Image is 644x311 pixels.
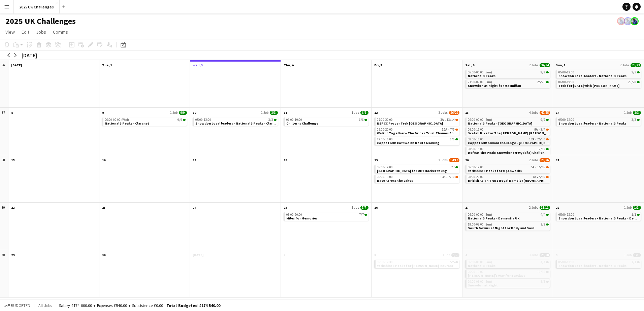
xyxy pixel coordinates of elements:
span: 9 [102,110,104,115]
span: 8/8 [541,280,545,283]
div: • [468,128,549,131]
span: Jobs [36,29,46,35]
span: Yorkshire 3 Peaks for Openworks [468,169,522,173]
button: 2025 UK Challenges [14,0,60,13]
span: 12/12 [537,147,545,151]
span: 49/55 [540,111,550,115]
span: Miles for Memories [286,216,318,220]
span: 06:00-00:00 (Sun) [468,261,492,264]
span: Wed, 3 [193,63,203,67]
span: 8 [11,110,13,115]
span: 5/10 [546,176,549,178]
span: 06:00-00:00 (Sun) [468,213,492,216]
span: 9/9 [179,111,187,115]
span: 08:00-16:00 [468,138,484,141]
span: Peak District for UHY Hacker Young [377,169,447,173]
span: 1 Job [624,110,632,115]
span: 4 [465,253,467,257]
span: 15/16 [546,166,549,168]
span: Snowdon Local leaders - National 3 Peaks - Claranet [195,121,280,126]
app-user-avatar: Andy Baker [624,17,632,25]
span: 7/7 [359,213,364,216]
span: 17 [193,158,196,162]
span: 2 [284,253,285,257]
span: 20:00-08:00 (Sun) [468,280,492,283]
span: NSPCC Proper Trek London [377,121,443,126]
span: 3/3 [637,71,640,73]
span: Scafell Pike for The Natalie Kate Moss Trust [468,131,566,135]
span: 05:00-12:00 [558,118,574,122]
span: 16/16 [546,271,549,273]
span: 9/9 [541,71,545,74]
div: • [468,175,549,179]
span: 06:00-19:00 [468,270,484,274]
span: 4/4 [546,214,549,216]
span: 12A [442,128,447,131]
a: View [3,28,18,36]
span: 9/9 [178,118,182,122]
span: 14 [556,110,559,115]
span: 6/6 [455,138,458,140]
a: Jobs [33,28,49,36]
span: 06:00-00:00 (Wed) [105,118,129,122]
span: 1 Job [261,110,268,115]
span: 25 [284,205,287,210]
span: 3/3 [632,71,636,74]
span: 27 [465,205,469,210]
span: 21 [556,158,559,162]
span: 3/4 [541,128,545,131]
span: 4/4 [541,261,545,264]
span: 12A [529,138,535,141]
span: 3 [374,253,376,257]
span: 1/1 [637,261,640,263]
div: 39 [0,203,8,250]
span: 10 [193,110,196,115]
span: 2 Jobs [529,205,538,210]
div: • [377,118,458,122]
app-user-avatar: Andy Baker [617,17,625,25]
span: 1/1 [637,214,640,216]
a: Edit [19,28,32,36]
span: 19:00-08:00 (Sun) [468,223,492,226]
span: 4 Jobs [529,110,538,115]
span: 2 Jobs [529,158,538,162]
span: 3/3 [268,118,273,122]
span: 25/30 [537,138,545,141]
span: 16/16 [537,270,545,274]
span: Walk It Together – The Drinks Trust Thames Footpath Challenge [377,131,483,135]
span: 06:00-00:00 (Sun) [468,71,492,74]
span: 9A [534,128,538,131]
span: Snowdon at Night [468,283,498,287]
span: 25/25 [537,80,545,84]
span: 6/6 [364,119,367,121]
div: • [377,128,458,131]
div: 40 [0,250,8,298]
span: 07:00-20:00 [377,118,393,122]
span: 9/9 [546,119,549,121]
div: 36 [0,60,8,108]
span: 5/5 [455,261,458,263]
app-user-avatar: Andy Baker [631,17,639,25]
span: 3/3 [274,119,277,121]
span: 6/6 [360,111,368,115]
span: [DATE] [193,253,203,257]
span: 6/6 [359,118,364,122]
span: 26/29 [449,111,459,115]
span: [DATE] [11,63,22,67]
span: Chilterns Challenge [286,121,318,126]
span: 1/1 [632,213,636,216]
span: 3/3 [637,119,640,121]
span: 18 [284,158,287,162]
span: 7/7 [455,166,458,168]
span: 25/30 [546,138,549,140]
span: 7/7 [364,214,367,216]
h1: 2025 UK Challenges [5,16,76,26]
span: 2 Jobs [620,63,629,67]
span: Snowdon Local leaders - National 3 Peaks [558,74,626,78]
span: 3A [440,118,444,122]
span: 1 Job [352,205,359,210]
span: 8/8 [546,281,549,283]
span: 5A [531,166,535,169]
div: • [468,166,549,169]
span: 7/9 [455,129,458,131]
